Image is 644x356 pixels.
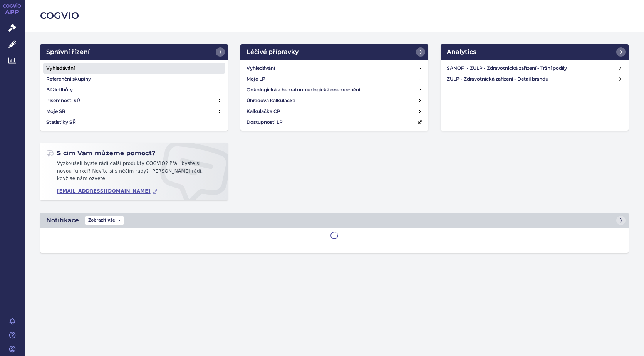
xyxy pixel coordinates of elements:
[247,118,283,126] h4: Dostupnosti LP
[43,63,225,74] a: Vyhledávání
[43,106,225,117] a: Moje SŘ
[43,117,225,128] a: Statistiky SŘ
[46,75,91,83] h4: Referenční skupiny
[247,107,280,115] h4: Kalkulačka CP
[441,44,629,60] a: Analytics
[40,213,629,228] a: NotifikaceZobrazit vše
[247,97,295,104] h4: Úhradová kalkulačka
[243,84,425,95] a: Onkologická a hematoonkologická onemocnění
[46,216,79,225] h2: Notifikace
[46,64,75,72] h4: Vyhledávání
[243,95,425,106] a: Úhradová kalkulačka
[444,74,626,84] a: ZULP - Zdravotnická zařízení - Detail brandu
[243,117,425,128] a: Dostupnosti LP
[46,86,73,94] h4: Běžící lhůty
[444,63,626,74] a: SANOFI - ZULP - Zdravotnická zařízení - Tržní podíly
[46,160,222,186] p: Vyzkoušeli byste rádi další produkty COGVIO? Přáli byste si novou funkci? Nevíte si s něčím rady?...
[46,47,90,57] h2: Správní řízení
[46,97,80,104] h4: Písemnosti SŘ
[243,106,425,117] a: Kalkulačka CP
[43,84,225,95] a: Běžící lhůty
[447,47,476,57] h2: Analytics
[46,107,65,115] h4: Moje SŘ
[57,188,158,194] a: [EMAIL_ADDRESS][DOMAIN_NAME]
[247,64,275,72] h4: Vyhledávání
[243,63,425,74] a: Vyhledávání
[43,95,225,106] a: Písemnosti SŘ
[46,118,76,126] h4: Statistiky SŘ
[40,44,228,60] a: Správní řízení
[43,74,225,84] a: Referenční skupiny
[247,47,299,57] h2: Léčivé přípravky
[40,9,629,22] h2: COGVIO
[247,86,360,94] h4: Onkologická a hematoonkologická onemocnění
[447,64,618,72] h4: SANOFI - ZULP - Zdravotnická zařízení - Tržní podíly
[240,44,428,60] a: Léčivé přípravky
[247,75,265,83] h4: Moje LP
[85,216,124,225] span: Zobrazit vše
[447,75,618,83] h4: ZULP - Zdravotnická zařízení - Detail brandu
[243,74,425,84] a: Moje LP
[46,149,156,158] h2: S čím Vám můžeme pomoct?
